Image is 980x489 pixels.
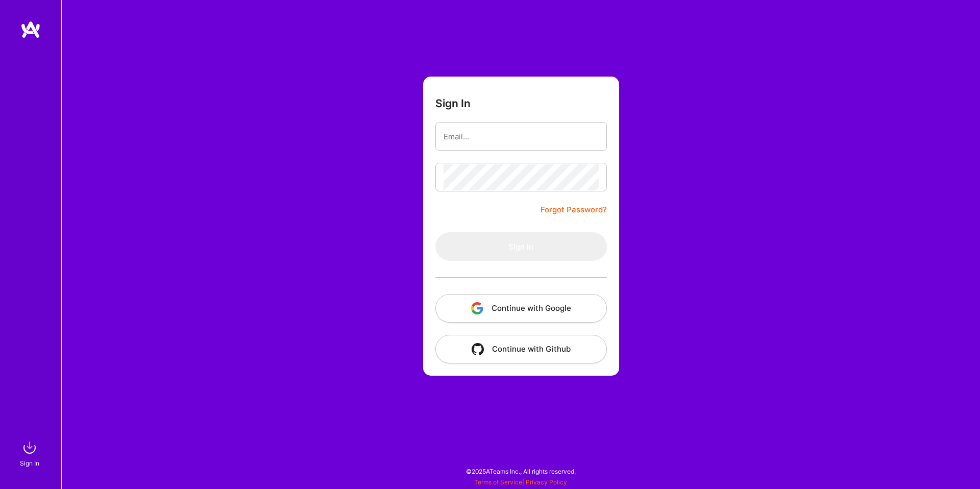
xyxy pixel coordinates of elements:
[435,97,471,110] h3: Sign In
[20,20,41,39] img: logo
[19,437,40,458] img: sign in
[526,478,567,486] a: Privacy Policy
[435,335,607,363] button: Continue with Github
[444,124,599,150] input: Email...
[471,302,483,314] img: icon
[472,343,484,355] img: icon
[474,478,567,486] span: |
[61,458,980,484] div: © 2025 ATeams Inc., All rights reserved.
[474,478,522,486] a: Terms of Service
[435,232,607,261] button: Sign In
[20,458,39,469] div: Sign In
[21,437,40,469] a: sign inSign In
[541,204,607,216] a: Forgot Password?
[435,294,607,323] button: Continue with Google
